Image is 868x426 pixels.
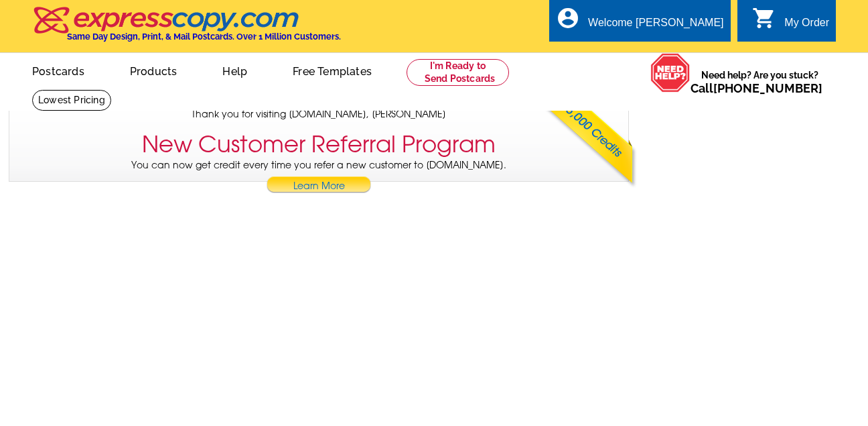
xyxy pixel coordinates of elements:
[142,131,496,158] h3: New Customer Referral Program
[691,68,829,95] span: Need help? Are you stuck?
[752,15,829,32] a: shopping_cart My Order
[752,6,776,30] i: shopping_cart
[713,81,822,95] a: [PHONE_NUMBER]
[588,17,723,36] div: Welcome [PERSON_NAME]
[192,107,446,121] span: Thank you for visiting [DOMAIN_NAME], [PERSON_NAME]
[67,32,341,42] h4: Same Day Design, Print, & Mail Postcards. Over 1 Million Customers.
[32,16,341,42] a: Same Day Design, Print, & Mail Postcards. Over 1 Million Customers.
[108,54,199,86] a: Products
[9,158,628,197] p: You can now get credit every time you refer a new customer to [DOMAIN_NAME].
[691,81,822,95] span: Call
[201,54,269,86] a: Help
[650,53,691,93] img: help
[11,54,106,86] a: Postcards
[266,176,372,197] a: Learn More
[556,6,580,30] i: account_circle
[271,54,393,86] a: Free Templates
[784,17,829,36] div: My Order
